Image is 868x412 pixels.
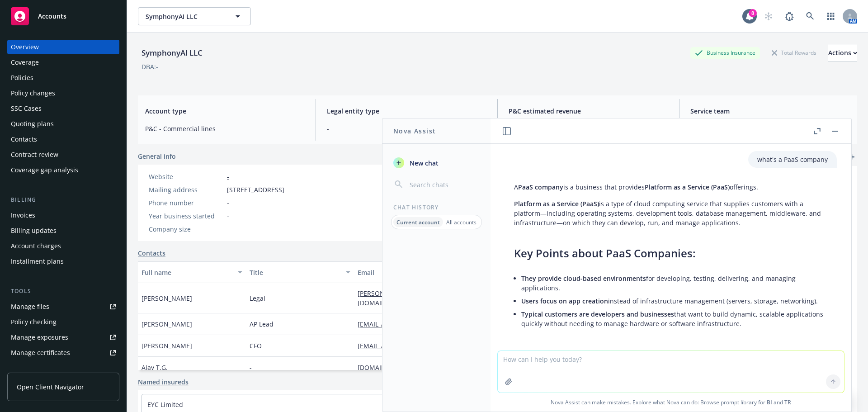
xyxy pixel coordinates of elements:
[767,398,772,406] a: BI
[358,289,513,307] a: [PERSON_NAME][EMAIL_ADDRESS][PERSON_NAME][DOMAIN_NAME]
[246,261,354,283] button: Title
[11,346,70,360] div: Manage certificates
[146,12,224,21] span: SymphonyAI LLC
[11,132,37,147] div: Contacts
[521,297,608,305] span: Users focus on app creation
[227,224,229,234] span: -
[514,199,828,227] p: is a type of cloud computing service that supplies customers with a platform—including operating ...
[250,268,340,277] div: Title
[7,315,119,329] a: Policy checking
[382,204,491,211] div: Chat History
[11,330,68,345] div: Manage exposures
[7,239,119,253] a: Account charges
[145,124,305,133] span: P&C - Commercial lines
[11,71,33,85] div: Policies
[521,310,674,318] span: Typical customers are developers and businesses
[521,272,828,294] li: for developing, testing, delivering, and managing applications.
[11,163,78,177] div: Coverage gap analysis
[11,117,54,131] div: Quoting plans
[7,132,119,147] a: Contacts
[7,147,119,162] a: Contract review
[828,44,857,62] div: Actions
[142,341,192,350] span: [PERSON_NAME]
[250,363,252,372] span: -
[250,294,265,303] span: Legal
[408,178,480,191] input: Search chats
[7,346,119,360] a: Manage certificates
[822,7,840,25] a: Switch app
[509,106,668,116] span: P&C estimated revenue
[7,287,119,296] div: Tools
[227,172,229,181] a: -
[11,208,35,223] div: Invoices
[521,308,828,330] li: that want to build dynamic, scalable applications quickly without needing to manage hardware or s...
[327,124,486,133] span: -
[142,268,232,277] div: Full name
[396,218,440,226] p: Current account
[149,172,223,181] div: Website
[138,377,189,387] a: Named insureds
[7,117,119,131] a: Quoting plans
[354,261,534,283] button: Email
[11,254,64,269] div: Installment plans
[327,106,486,116] span: Legal entity type
[358,268,520,277] div: Email
[7,254,119,269] a: Installment plans
[145,106,305,116] span: Account type
[521,294,828,308] li: instead of infrastructure management (servers, storage, networking).
[846,152,857,162] a: add
[227,198,229,208] span: -
[784,398,791,406] a: TR
[7,71,119,85] a: Policies
[11,147,58,162] div: Contract review
[11,223,57,238] div: Billing updates
[138,152,176,161] span: General info
[393,126,436,136] h1: Nova Assist
[358,320,471,328] a: [EMAIL_ADDRESS][DOMAIN_NAME]
[828,44,857,62] button: Actions
[390,155,483,171] button: New chat
[11,40,39,54] div: Overview
[759,7,778,25] a: Start snowing
[11,55,39,70] div: Coverage
[138,7,251,25] button: SymphonyAI LLC
[7,55,119,70] a: Coverage
[780,7,798,25] a: Report a Bug
[11,101,42,116] div: SSC Cases
[358,341,521,350] a: [EMAIL_ADDRESS][PERSON_NAME][DOMAIN_NAME]
[7,4,119,29] a: Accounts
[7,330,119,345] span: Manage exposures
[11,315,57,329] div: Policy checking
[138,47,206,59] div: SymphonyAI LLC
[514,246,828,261] h3: Key Points about PaaS Companies:
[801,7,819,25] a: Search
[7,223,119,238] a: Billing updates
[142,363,168,372] span: Ajay T.G.
[446,218,476,226] p: All accounts
[514,348,828,364] h3: Common Features:
[147,400,183,409] a: EYC Limited
[518,183,563,191] span: PaaS company
[408,158,439,168] span: New chat
[749,9,757,17] div: 8
[138,261,246,283] button: Full name
[38,13,66,20] span: Accounts
[227,211,229,221] span: -
[358,363,523,372] a: [DOMAIN_NAME][EMAIL_ADDRESS][DOMAIN_NAME]
[690,106,850,116] span: Service team
[7,361,119,375] a: Manage claims
[7,101,119,116] a: SSC Cases
[11,86,55,100] div: Policy changes
[514,199,599,208] span: Platform as a Service (PaaS)
[142,294,192,303] span: [PERSON_NAME]
[149,211,223,221] div: Year business started
[757,155,828,164] p: what's a PaaS company
[250,341,262,350] span: CFO
[521,274,646,283] span: They provide cloud-based environments
[7,40,119,54] a: Overview
[494,393,848,412] span: Nova Assist can make mistakes. Explore what Nova can do: Browse prompt library for and
[149,185,223,194] div: Mailing address
[11,239,61,253] div: Account charges
[7,208,119,223] a: Invoices
[7,163,119,177] a: Coverage gap analysis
